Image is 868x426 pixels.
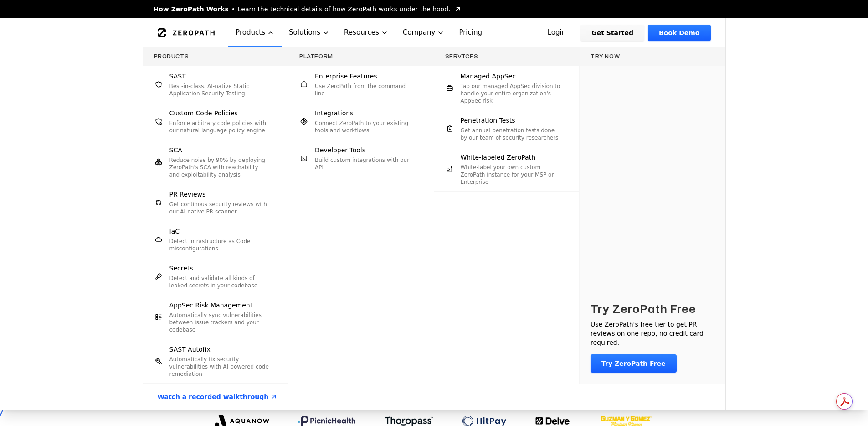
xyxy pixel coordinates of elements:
span: White-labeled ZeroPath [461,153,536,162]
h3: Try now [591,53,714,60]
nav: Global [143,18,726,47]
h3: Products [154,53,277,60]
a: Book Demo [648,25,710,41]
span: SCA [169,145,182,155]
a: Enterprise FeaturesUse ZeroPath from the command line [288,66,434,103]
span: Custom Code Policies [169,109,238,118]
span: Developer Tools [315,145,365,155]
p: Build custom integrations with our API [315,156,416,171]
img: Thoropass [385,416,433,426]
p: Automatically fix security vulnerabilities with AI-powered code remediation [169,356,270,378]
a: IntegrationsConnect ZeroPath to your existing tools and workflows [288,103,434,140]
p: Connect ZeroPath to your existing tools and workflows [315,119,416,134]
a: How ZeroPath WorksLearn the technical details of how ZeroPath works under the hood. [154,5,462,14]
a: Login [537,25,577,41]
p: Use ZeroPath's free tier to get PR reviews on one repo, no credit card required. [591,320,714,347]
span: IaC [169,227,180,236]
p: White-label your own custom ZeroPath instance for your MSP or Enterprise [461,164,561,186]
a: Get Started [580,25,644,41]
button: Resources [337,18,395,47]
p: Best-in-class, AI-native Static Application Security Testing [169,83,270,97]
a: White-labeled ZeroPathWhite-label your own custom ZeroPath instance for your MSP or Enterprise [434,147,580,191]
a: SAST AutofixAutomatically fix security vulnerabilities with AI-powered code remediation [143,339,288,383]
button: Company [395,18,452,47]
p: Reduce noise by 90% by deploying ZeroPath's SCA with reachability and exploitability analysis [169,156,270,178]
p: Get annual penetration tests done by our team of security researchers [461,127,561,141]
button: Products [228,18,282,47]
span: Penetration Tests [461,116,515,125]
span: How ZeroPath Works [154,5,229,14]
a: SCAReduce noise by 90% by deploying ZeroPath's SCA with reachability and exploitability analysis [143,140,288,184]
button: Solutions [282,18,337,47]
a: Managed AppSecTap our managed AppSec division to handle your entire organization's AppSec risk [434,66,580,110]
span: Learn the technical details of how ZeroPath works under the hood. [238,5,451,14]
a: Pricing [452,18,489,47]
a: Custom Code PoliciesEnforce arbitrary code policies with our natural language policy engine [143,103,288,140]
a: SecretsDetect and validate all kinds of leaked secrets in your codebase [143,258,288,295]
h3: Try ZeroPath Free [591,301,696,316]
a: SASTBest-in-class, AI-native Static Application Security Testing [143,66,288,103]
span: AppSec Risk Management [169,301,253,310]
a: IaCDetect Infrastructure as Code misconfigurations [143,221,288,258]
span: SAST [169,72,186,81]
a: Penetration TestsGet annual penetration tests done by our team of security researchers [434,110,580,147]
a: AppSec Risk ManagementAutomatically sync vulnerabilities between issue trackers and your codebase [143,295,288,339]
p: Detect Infrastructure as Code misconfigurations [169,238,270,252]
span: Integrations [315,109,353,118]
span: Secrets [169,264,193,273]
a: Developer ToolsBuild custom integrations with our API [288,140,434,177]
h3: Platform [299,53,423,60]
p: Automatically sync vulnerabilities between issue trackers and your codebase [169,312,270,333]
a: PR ReviewsGet continous security reviews with our AI-native PR scanner [143,184,288,221]
span: SAST Autofix [169,345,211,354]
span: PR Reviews [169,190,206,199]
span: Enterprise Features [315,72,377,81]
p: Enforce arbitrary code policies with our natural language policy engine [169,119,270,134]
p: Get continous security reviews with our AI-native PR scanner [169,201,270,215]
span: Managed AppSec [461,72,516,81]
a: Watch a recorded walkthrough [147,384,289,410]
p: Tap our managed AppSec division to handle your entire organization's AppSec risk [461,83,561,104]
a: Try ZeroPath Free [591,354,677,373]
p: Detect and validate all kinds of leaked secrets in your codebase [169,275,270,289]
p: Use ZeroPath from the command line [315,83,416,97]
h3: Services [445,53,569,60]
